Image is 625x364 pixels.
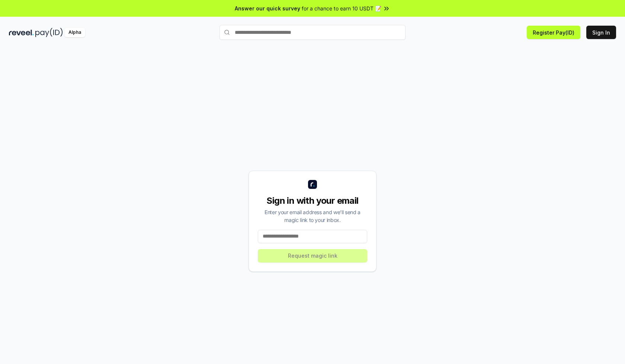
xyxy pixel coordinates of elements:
img: pay_id [35,28,63,37]
img: logo_small [308,180,317,189]
div: Enter your email address and we’ll send a magic link to your inbox. [258,208,367,224]
button: Sign In [586,26,616,39]
span: for a chance to earn 10 USDT 📝 [302,4,381,12]
div: Alpha [64,28,85,37]
button: Register Pay(ID) [527,26,580,39]
img: reveel_dark [9,28,34,37]
div: Sign in with your email [258,195,367,207]
span: Answer our quick survey [235,4,300,12]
